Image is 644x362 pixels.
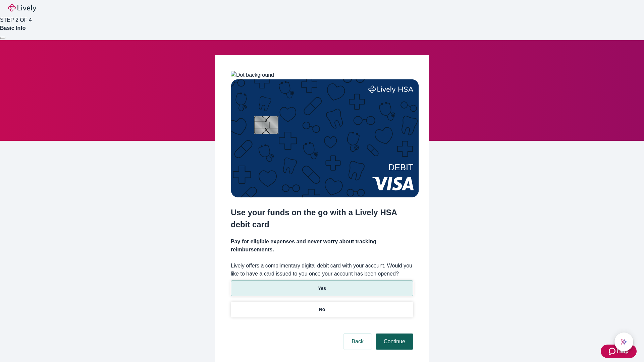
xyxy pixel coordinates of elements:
p: Yes [318,285,326,292]
label: Lively offers a complimentary digital debit card with your account. Would you like to have a card... [231,262,413,278]
img: Debit card [231,79,419,197]
button: Back [343,334,372,350]
svg: Lively AI Assistant [621,339,627,345]
h2: Use your funds on the go with a Lively HSA debit card [231,206,413,231]
button: Yes [231,281,413,296]
button: Continue [376,334,413,350]
button: Zendesk support iconHelp [601,345,637,358]
button: chat [614,333,633,351]
img: Dot background [231,71,274,79]
p: No [319,306,325,313]
img: Lively [8,4,36,12]
svg: Zendesk support icon [609,347,617,355]
h4: Pay for eligible expenses and never worry about tracking reimbursements. [231,238,413,254]
span: Help [617,347,629,355]
button: No [231,302,413,317]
